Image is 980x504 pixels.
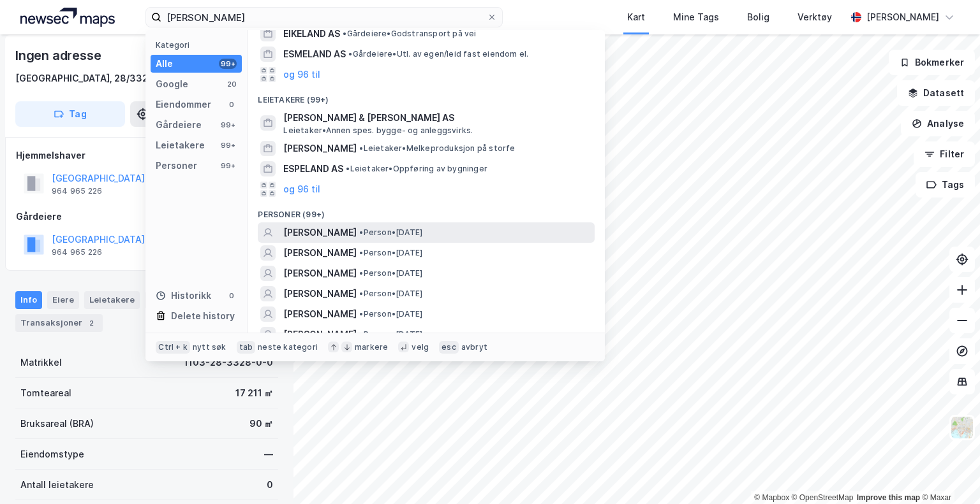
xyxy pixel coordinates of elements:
[359,329,363,339] span: •
[171,308,235,324] div: Delete history
[15,45,103,66] div: Ingen adresse
[15,314,103,332] div: Transaksjoner
[283,161,343,176] span: ESPELAND AS
[950,415,974,440] img: Z
[343,29,346,38] span: •
[20,416,94,431] div: Bruksareal (BRA)
[15,71,154,86] div: [GEOGRAPHIC_DATA], 28/3328
[897,80,975,106] button: Datasett
[52,247,102,257] div: 964 965 226
[754,493,789,502] a: Mapbox
[226,291,237,301] div: 0
[901,111,975,136] button: Analyse
[85,317,98,329] div: 2
[20,447,84,462] div: Eiendomstype
[916,443,980,504] div: Kontrollprogram for chat
[439,341,459,354] div: esc
[267,477,273,493] div: 0
[359,289,363,298] span: •
[359,309,422,319] span: Person • [DATE]
[47,291,79,309] div: Eiere
[359,268,422,278] span: Person • [DATE]
[235,385,273,401] div: 17 211 ㎡
[161,8,487,27] input: Søk på adresse, matrikkel, gårdeiere, leietakere eller personer
[348,49,528,59] span: Gårdeiere • Utl. av egen/leid fast eiendom el.
[258,342,318,352] div: neste kategori
[145,291,193,309] div: Datasett
[156,97,211,112] div: Eiendommer
[237,341,256,354] div: tab
[219,59,237,69] div: 99+
[283,306,357,322] span: [PERSON_NAME]
[412,342,429,352] div: velg
[249,416,273,431] div: 90 ㎡
[219,140,237,150] div: 99+
[359,143,515,154] span: Leietaker • Melkeproduksjon på storfe
[283,266,357,281] span: [PERSON_NAME]
[359,248,422,258] span: Person • [DATE]
[914,141,975,167] button: Filter
[355,342,388,352] div: markere
[156,117,202,133] div: Gårdeiere
[283,141,357,156] span: [PERSON_NAME]
[359,143,363,153] span: •
[226,99,237,110] div: 0
[184,355,273,370] div: 1103-28-3328-0-0
[84,291,140,309] div: Leietakere
[359,227,422,238] span: Person • [DATE]
[916,172,975,198] button: Tags
[20,385,71,401] div: Tomteareal
[156,341,190,354] div: Ctrl + k
[461,342,487,352] div: avbryt
[359,289,422,299] span: Person • [DATE]
[248,199,605,222] div: Personer (99+)
[156,138,205,153] div: Leietakere
[20,477,94,493] div: Antall leietakere
[16,209,278,224] div: Gårdeiere
[193,342,226,352] div: nytt søk
[226,79,237,89] div: 20
[798,10,832,25] div: Verktøy
[359,227,363,237] span: •
[627,10,645,25] div: Kart
[359,329,422,340] span: Person • [DATE]
[857,493,920,502] a: Improve this map
[264,447,273,462] div: —
[20,355,62,370] div: Matrikkel
[283,26,340,41] span: EIKELAND AS
[283,47,346,62] span: ESMELAND AS
[219,161,237,171] div: 99+
[283,67,320,82] button: og 96 til
[283,182,320,197] button: og 96 til
[283,245,357,261] span: [PERSON_NAME]
[673,10,719,25] div: Mine Tags
[348,49,352,59] span: •
[866,10,939,25] div: [PERSON_NAME]
[156,76,188,92] div: Google
[156,56,173,71] div: Alle
[346,164,350,173] span: •
[16,148,278,163] div: Hjemmelshaver
[20,8,115,27] img: logo.a4113a55bc3d86da70a041830d287a7e.svg
[359,309,363,319] span: •
[219,120,237,130] div: 99+
[792,493,854,502] a: OpenStreetMap
[359,248,363,257] span: •
[283,327,357,342] span: [PERSON_NAME]
[283,126,473,136] span: Leietaker • Annen spes. bygge- og anleggsvirks.
[283,110,590,126] span: [PERSON_NAME] & [PERSON_NAME] AS
[156,40,242,50] div: Kategori
[15,101,125,127] button: Tag
[359,268,363,278] span: •
[343,29,476,39] span: Gårdeiere • Godstransport på vei
[889,50,975,75] button: Bokmerker
[52,186,102,196] div: 964 965 226
[15,291,42,309] div: Info
[283,286,357,301] span: [PERSON_NAME]
[916,443,980,504] iframe: Chat Widget
[747,10,769,25] div: Bolig
[346,164,487,174] span: Leietaker • Oppføring av bygninger
[248,85,605,108] div: Leietakere (99+)
[283,225,357,240] span: [PERSON_NAME]
[156,288,211,303] div: Historikk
